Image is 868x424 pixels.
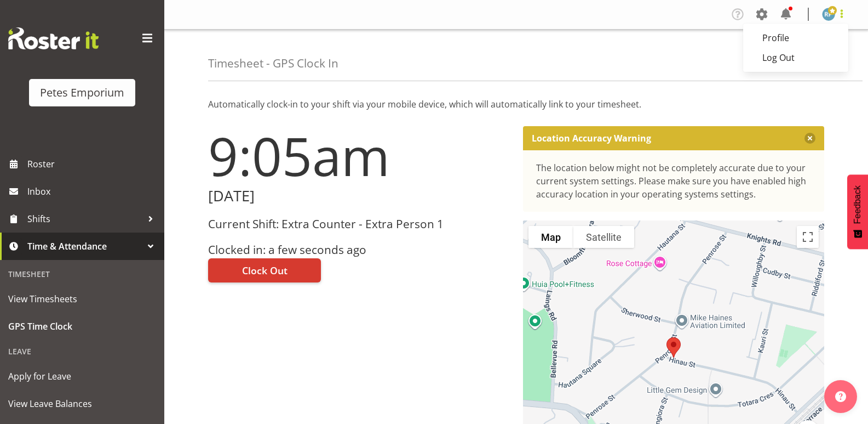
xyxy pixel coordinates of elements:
span: Feedback [853,185,863,224]
a: Log Out [743,48,848,67]
button: Clock Out [208,258,321,282]
span: Roster [27,156,159,172]
h3: Current Shift: Extra Counter - Extra Person 1 [208,218,510,230]
button: Toggle fullscreen view [797,226,819,248]
a: Profile [743,28,848,48]
img: Rosterit website logo [8,27,99,49]
span: Time & Attendance [27,238,142,255]
span: Clock Out [242,263,288,278]
img: reina-puketapu721.jpg [822,8,835,21]
h4: Timesheet - GPS Clock In [208,57,338,70]
button: Feedback - Show survey [847,174,868,249]
span: View Leave Balances [8,395,156,412]
span: Apply for Leave [8,368,156,385]
button: Show street map [528,226,573,248]
h3: Clocked in: a few seconds ago [208,244,510,256]
div: Petes Emporium [40,84,124,101]
button: Show satellite imagery [573,226,634,248]
a: GPS Time Clock [3,313,162,340]
span: GPS Time Clock [8,318,156,335]
p: Location Accuracy Warning [532,133,651,144]
span: Shifts [27,211,142,227]
div: Leave [3,340,162,363]
button: Close message [804,133,815,144]
img: help-xxl-2.png [835,391,846,402]
span: View Timesheets [8,291,156,307]
a: View Leave Balances [3,390,162,417]
p: Automatically clock-in to your shift via your mobile device, which will automatically link to you... [208,98,824,111]
span: Inbox [27,183,159,200]
h2: [DATE] [208,188,510,205]
h1: 9:05am [208,126,510,185]
div: Timesheet [3,263,162,285]
a: View Timesheets [3,285,162,313]
a: Apply for Leave [3,363,162,390]
div: The location below might not be completely accurate due to your current system settings. Please m... [536,161,812,201]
